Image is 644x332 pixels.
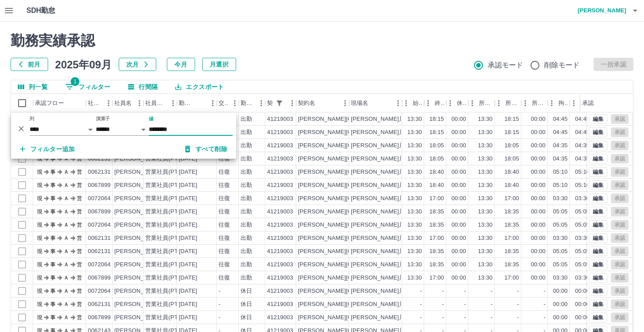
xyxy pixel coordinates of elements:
button: 編集 [589,141,607,150]
div: [PERSON_NAME]川児童クラブ室 [351,115,440,123]
div: 13:30 [407,247,422,256]
button: フィルター表示 [273,97,286,109]
div: 41219003 [267,234,293,242]
button: メニュー [286,97,299,110]
text: 現 [37,261,42,268]
div: 出勤 [241,261,252,269]
div: 00:00 [531,234,546,242]
div: 18:40 [505,181,519,190]
div: 00:00 [452,115,466,123]
div: [PERSON_NAME][GEOGRAPHIC_DATA] [298,261,407,269]
div: 所定休憩 [532,94,546,112]
button: 次月 [119,58,156,71]
button: 列選択 [11,80,55,93]
div: 13:30 [478,234,493,242]
div: 拘束 [558,94,568,112]
div: 13:30 [478,221,493,229]
div: 出勤 [241,181,252,190]
div: 休憩 [446,94,468,112]
div: 18:40 [429,181,444,190]
div: [PERSON_NAME][GEOGRAPHIC_DATA] [298,128,407,137]
div: 0062131 [88,234,111,242]
div: 18:35 [429,208,444,216]
div: 00:00 [531,115,546,123]
div: 41219003 [267,155,293,163]
div: 社員名 [114,94,132,112]
div: 承認 [580,94,626,112]
div: 41219003 [267,261,293,269]
div: [DATE] [179,234,197,242]
button: 編集 [589,260,607,269]
div: 04:45 [575,128,590,137]
div: 出勤 [241,221,252,229]
button: 編集 [589,194,607,203]
text: 営 [77,195,82,201]
div: 始業 [402,94,424,112]
text: Ａ [64,195,69,201]
div: [PERSON_NAME] [114,247,162,256]
button: 編集 [589,246,607,256]
div: [PERSON_NAME][GEOGRAPHIC_DATA] [298,234,407,242]
span: 承認モード [488,60,523,71]
div: [PERSON_NAME]川児童クラブ室 [351,261,440,269]
div: 終業 [435,94,444,112]
div: 00:00 [531,128,546,137]
div: 契約名 [298,94,315,112]
div: [DATE] [179,208,197,216]
text: 事 [50,182,56,188]
div: [PERSON_NAME]川児童クラブ室 [351,221,440,229]
div: 社員区分 [143,94,177,112]
div: [PERSON_NAME] [114,261,162,269]
div: 往復 [218,168,230,176]
div: [PERSON_NAME]川児童クラブ室 [351,168,440,176]
div: 始業 [413,94,422,112]
div: 13:30 [478,194,493,203]
div: 05:10 [553,168,568,176]
text: 事 [50,195,56,201]
div: 13:30 [478,155,493,163]
div: 05:05 [575,221,590,229]
div: 出勤 [241,155,252,163]
div: 拘束 [548,94,570,112]
div: 往復 [218,181,230,190]
div: 17:00 [429,234,444,242]
div: 営業社員(PT契約) [145,234,192,242]
text: 営 [77,209,82,215]
div: 18:05 [429,142,444,150]
div: 00:00 [452,261,466,269]
div: [PERSON_NAME][GEOGRAPHIC_DATA] [298,142,407,150]
div: 05:10 [575,168,590,176]
div: 0062131 [88,168,111,176]
div: 18:35 [429,247,444,256]
div: 所定終業 [495,94,521,112]
button: すべて削除 [178,141,234,157]
div: [PERSON_NAME] [114,168,162,176]
button: エクスポート [168,80,231,93]
button: 編集 [589,220,607,230]
div: 04:45 [553,115,568,123]
div: 社員番号 [88,94,102,112]
div: [PERSON_NAME] [114,221,162,229]
div: 18:05 [429,155,444,163]
div: 社員番号 [86,94,113,112]
div: 41219003 [267,168,293,176]
div: 勤務日 [177,94,217,112]
span: 1 [71,77,79,86]
div: 13:30 [407,208,422,216]
div: [PERSON_NAME]川児童クラブ室 [351,142,440,150]
button: 編集 [589,233,607,243]
div: 承認 [582,94,594,112]
div: 18:35 [505,221,519,229]
div: 41219003 [267,194,293,203]
text: 現 [37,248,42,254]
text: Ａ [64,261,69,268]
div: 0072064 [88,221,111,229]
div: 出勤 [241,168,252,176]
div: 往復 [218,221,230,229]
text: 事 [50,261,56,268]
div: [PERSON_NAME][GEOGRAPHIC_DATA] [298,168,407,176]
div: 13:30 [407,155,422,163]
button: 編集 [589,154,607,164]
text: 事 [50,235,56,241]
div: 出勤 [241,234,252,242]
